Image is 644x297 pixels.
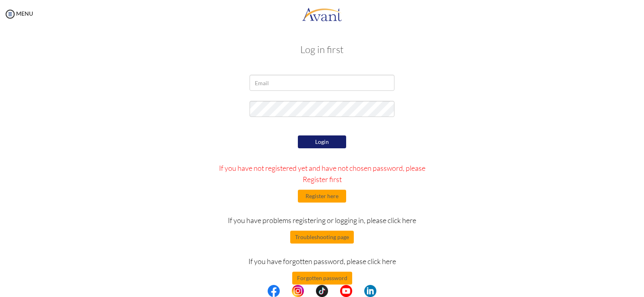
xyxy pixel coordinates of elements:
img: fb.png [268,285,280,297]
button: Troubleshooting page [290,231,354,244]
button: Register here [298,190,346,203]
a: MENU [4,10,33,17]
img: blank.png [304,285,316,297]
img: blank.png [352,285,364,297]
button: Forgotten password [292,272,352,285]
img: blank.png [328,285,340,297]
img: tt.png [316,285,328,297]
img: blank.png [280,285,292,297]
button: Login [298,135,346,148]
img: in.png [292,285,304,297]
p: If you have problems registering or logging in, please click here [211,215,434,226]
h3: Log in first [93,44,551,55]
img: icon-menu.png [4,8,16,20]
img: logo.png [302,2,342,26]
p: If you have forgotten password, please click here [211,256,434,267]
img: li.png [364,285,376,297]
img: yt.png [340,285,352,297]
input: Email [250,75,394,91]
p: If you have not registered yet and have not chosen password, please Register first [211,162,434,185]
